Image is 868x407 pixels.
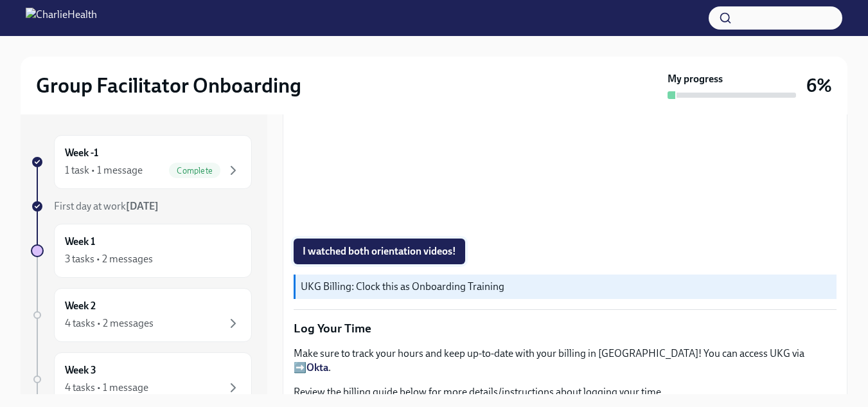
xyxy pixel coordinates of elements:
div: 4 tasks • 2 messages [65,316,154,330]
h6: Week 3 [65,363,96,377]
a: Week 24 tasks • 2 messages [31,288,252,342]
a: Week 34 tasks • 1 message [31,352,252,406]
span: I watched both orientation videos! [303,245,456,258]
h2: Group Facilitator Onboarding [36,73,301,98]
h6: Week -1 [65,146,98,160]
p: UKG Billing: Clock this as Onboarding Training [301,280,831,294]
a: First day at work[DATE] [31,199,252,213]
button: I watched both orientation videos! [294,239,465,264]
div: 1 task • 1 message [65,163,143,177]
span: Complete [169,166,220,176]
img: CharlieHealth [26,8,97,28]
h6: Week 2 [65,299,96,313]
p: Review the billing guide below for more details/instructions about logging your time. [294,385,837,399]
h3: 6% [806,74,832,97]
a: Week -11 task • 1 messageComplete [31,135,252,189]
strong: My progress [668,72,723,86]
div: 3 tasks • 2 messages [65,252,153,266]
div: 4 tasks • 1 message [65,381,148,395]
a: Week 13 tasks • 2 messages [31,224,252,278]
a: Okta [306,361,328,374]
span: First day at work [54,200,159,212]
strong: [DATE] [126,200,159,212]
h6: Week 1 [65,235,95,249]
p: Log Your Time [294,320,837,337]
p: Make sure to track your hours and keep up-to-date with your billing in [GEOGRAPHIC_DATA]! You can... [294,347,837,375]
